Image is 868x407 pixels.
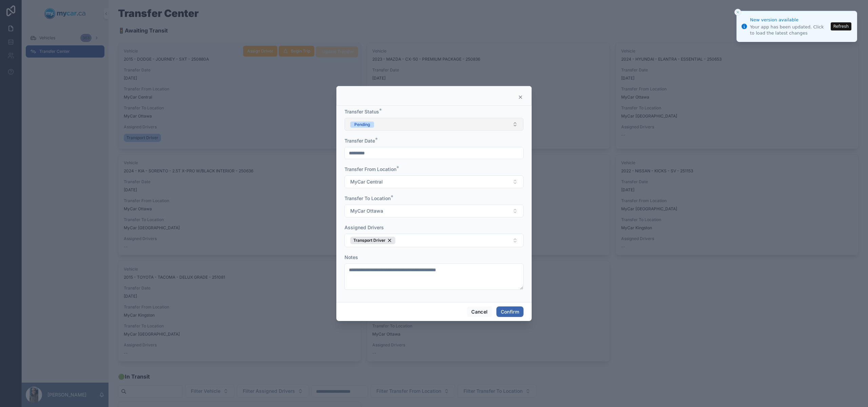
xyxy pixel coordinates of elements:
button: Refresh [831,22,851,30]
button: Select Button [344,118,524,131]
button: Cancel [467,306,492,317]
span: Transfer Status [344,109,379,114]
span: Assigned Drivers [344,224,384,230]
button: Close toast [734,9,741,16]
button: Select Button [344,234,524,247]
div: New version available [750,17,829,23]
span: MyCar Ottawa [350,208,383,214]
span: Transfer From Location [344,166,396,172]
button: Select Button [344,175,524,188]
span: Notes [344,254,358,260]
span: Transport Driver [353,238,386,243]
span: Transfer Date [344,138,375,144]
button: Confirm [496,306,524,317]
div: Pending [354,122,370,128]
span: MyCar Central [350,178,383,185]
button: Select Button [344,205,524,217]
button: Unselect 88 [350,237,395,244]
span: Transfer To Location [344,195,391,201]
div: Your app has been updated. Click to load the latest changes [750,24,829,36]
